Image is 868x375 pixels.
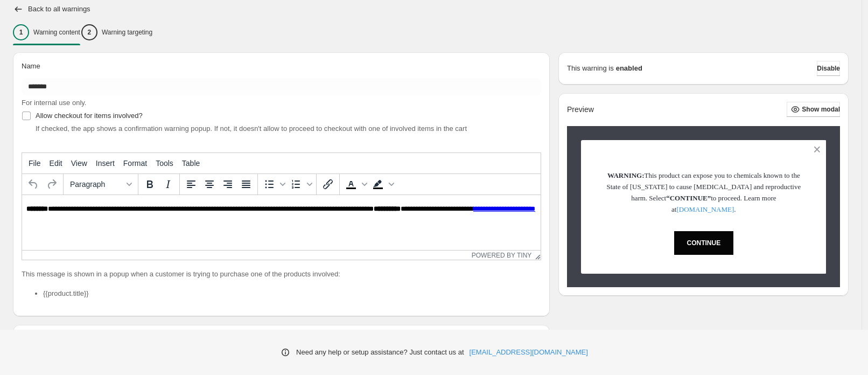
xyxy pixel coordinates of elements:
[33,28,80,37] p: Warning content
[81,21,152,44] button: 2Warning targeting
[817,61,840,76] button: Disable
[802,105,840,114] span: Show modal
[671,194,776,213] span: to proceed. Learn more at
[123,159,147,168] span: Format
[22,62,40,70] span: Name
[817,64,840,73] span: Disable
[96,159,115,168] span: Insert
[531,251,541,260] div: Resize
[66,175,136,193] button: Formats
[159,175,177,193] button: Italic
[200,175,219,193] button: Align center
[674,231,733,255] button: CONTINUE
[606,171,801,202] span: This product can expose you to chemicals known to the State of [US_STATE] to cause [MEDICAL_DATA]...
[567,63,614,74] p: This warning is
[43,288,541,299] li: {{product.title}}
[182,175,200,193] button: Align left
[787,102,840,117] button: Show modal
[36,124,467,133] span: If checked, the app shows a confirmation warning popup. If not, it doesn't allow to proceed to ch...
[472,252,532,259] a: Powered by Tiny
[470,347,588,358] a: [EMAIL_ADDRESS][DOMAIN_NAME]
[219,175,237,193] button: Align right
[22,269,541,280] p: This message is shown in a popup when a customer is trying to purchase one of the products involved:
[36,112,143,120] span: Allow checkout for items involved?
[29,159,41,168] span: File
[287,175,314,193] div: Numbered list
[666,194,711,202] strong: “CONTINUE”
[369,175,396,193] div: Background color
[182,159,200,168] span: Table
[607,171,645,179] strong: WARNING:
[342,175,369,193] div: Text color
[43,175,61,193] button: Redo
[616,63,642,74] strong: enabled
[70,180,123,189] span: Paragraph
[156,159,173,168] span: Tools
[71,159,87,168] span: View
[22,195,541,250] iframe: Rich Text Area
[13,24,29,40] div: 1
[237,175,255,193] button: Justify
[260,175,287,193] div: Bullet list
[676,205,734,213] a: [DOMAIN_NAME]
[81,24,97,40] div: 2
[22,99,86,107] span: For internal use only.
[28,5,90,13] h2: Back to all warnings
[734,205,736,213] span: .
[102,28,152,37] p: Warning targeting
[13,21,80,44] button: 1Warning content
[141,175,159,193] button: Bold
[319,175,337,193] button: Insert/edit link
[50,159,62,168] span: Edit
[24,175,43,193] button: Undo
[567,105,594,114] h2: Preview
